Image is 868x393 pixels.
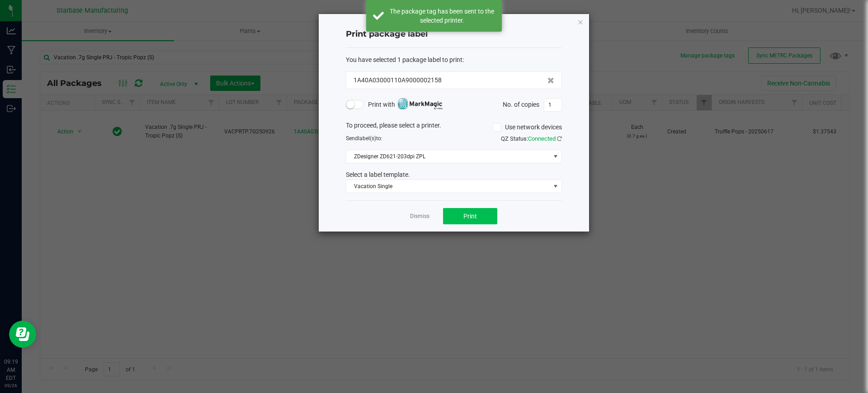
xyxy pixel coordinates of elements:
span: 1A40A03000110A9000002158 [354,76,442,85]
label: Use network devices [493,123,562,132]
div: The package tag has been sent to the selected printer. [389,7,495,25]
a: Dismiss [410,213,429,220]
span: QZ Status: [501,135,562,142]
div: To proceed, please select a printer. [339,121,569,134]
span: Print [463,213,477,220]
div: Select a label template. [339,170,569,180]
span: Send to: [346,135,382,142]
img: mark_magic_cybra.png [397,98,443,109]
iframe: Resource center [9,321,36,348]
button: Print [443,208,497,224]
div: : [346,55,562,65]
span: Print with [368,99,443,110]
h4: Print package label [346,28,562,40]
span: You have selected 1 package label to print [346,56,462,63]
span: Connected [528,135,556,142]
span: Vacation Single [346,180,550,193]
span: ZDesigner ZD621-203dpi ZPL [346,150,550,163]
span: label(s) [358,135,376,142]
span: No. of copies [503,100,539,108]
